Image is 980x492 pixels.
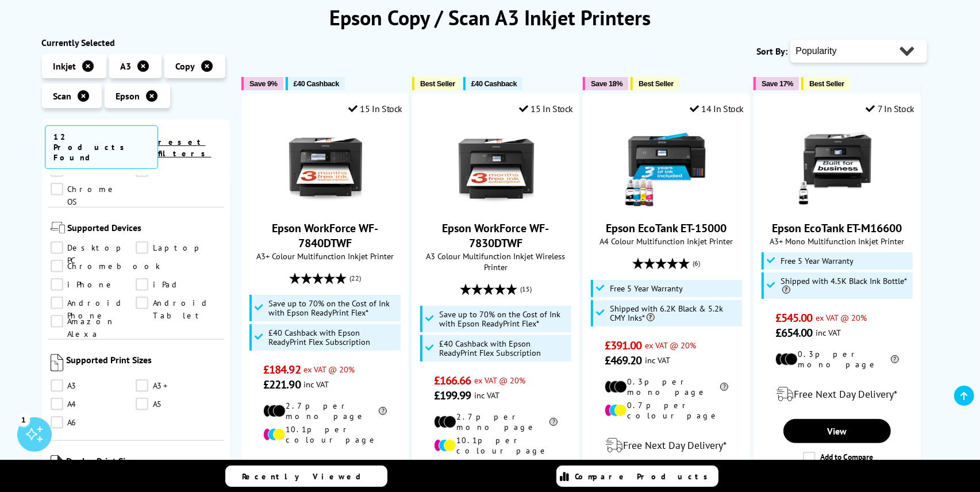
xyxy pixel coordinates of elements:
a: Chrome OS [51,183,136,195]
span: £469.20 [605,353,642,368]
a: A3+ [136,379,221,392]
a: iPhone [51,278,136,291]
span: Supported Devices [68,222,222,236]
span: Compare Products [575,471,714,482]
img: Epson EcoTank ET-M16600 [794,123,881,209]
span: (6) [693,252,701,274]
span: A4 Colour Multifunction Inkjet Printer [589,236,744,247]
span: Best Seller [420,79,455,88]
li: 10.1p per colour page [263,424,387,445]
img: Epson WorkForce WF-7830DTWF [453,123,539,209]
li: 0.3p per mono page [775,349,899,370]
h1: Epson Copy / Scan A3 Inkjet Printers [42,4,939,31]
a: Android Phone [51,297,136,309]
a: Epson WorkForce WF-7840DTWF [282,200,368,212]
div: 1 [17,413,30,426]
li: 0.7p per colour page [605,400,728,421]
button: Best Seller [801,77,850,90]
span: £40 Cashback with Epson ReadyPrint Flex Subscription [439,339,569,358]
span: ex VAT @ 20% [474,375,525,386]
div: 7 In Stock [866,103,915,114]
a: Epson WorkForce WF-7830DTWF [443,221,549,251]
span: inc VAT [816,327,841,338]
span: £166.66 [434,373,471,388]
span: Recently Viewed [243,471,373,482]
span: Copy [176,60,195,72]
div: 14 In Stock [690,103,744,114]
a: Epson WorkForce WF-7830DTWF [453,200,539,212]
span: inc VAT [474,390,499,401]
span: Best Seller [639,79,674,88]
a: Android Tablet [136,297,221,309]
button: Save 9% [241,77,283,90]
button: Best Seller [412,77,461,90]
span: £40 Cashback [294,79,339,88]
button: £40 Cashback [463,77,522,90]
a: Laptop [136,241,221,254]
span: ex VAT @ 20% [816,312,867,323]
div: 15 In Stock [519,103,573,114]
span: Save 18% [591,79,622,88]
span: inc VAT [645,355,670,366]
span: A3 Colour Multifunction Inkjet Wireless Printer [418,251,573,272]
span: Free 5 Year Warranty [610,284,683,293]
a: A4 [51,398,136,410]
a: Compare Products [556,466,718,487]
span: Duplex Print Sizes [66,455,221,475]
a: Amazon Alexa [51,315,136,328]
span: Supported Print Sizes [66,354,221,374]
span: (22) [349,267,361,289]
span: A3 [121,60,132,72]
button: Best Seller [631,77,679,90]
span: ex VAT @ 20% [645,340,696,351]
span: Save up to 70% on the Cost of Ink with Epson ReadyPrint Flex* [268,299,398,317]
span: Free 5 Year Warranty [781,256,854,266]
button: Save 17% [754,77,799,90]
div: modal_delivery [248,453,402,486]
div: 15 In Stock [348,103,402,114]
a: reset filters [158,137,212,159]
a: Epson EcoTank ET-15000 [606,221,727,236]
a: Epson EcoTank ET-M16600 [773,221,902,236]
a: A6 [51,416,136,429]
button: Save 18% [583,77,628,90]
span: 12 Products Found [45,125,158,169]
span: £40 Cashback with Epson ReadyPrint Flex Subscription [268,328,398,347]
a: A3 [51,379,136,392]
span: Shipped with 4.5K Black Ink Bottle* [781,276,910,295]
div: modal_delivery [760,378,914,410]
a: Chromebook [51,260,161,272]
span: Save 9% [249,79,277,88]
span: Save 17% [762,79,793,88]
span: £184.92 [263,362,301,377]
a: View [783,419,890,443]
span: Epson [116,90,140,102]
a: Epson EcoTank ET-15000 [624,200,710,212]
span: inc VAT [303,379,329,390]
a: Recently Viewed [225,466,387,487]
span: A3+ Colour Multifunction Inkjet Printer [248,251,402,262]
span: Shipped with 6.2K Black & 5.2k CMY Inks* [610,304,740,322]
a: A5 [136,398,221,410]
img: Duplex Print Sizes [51,455,64,472]
li: 2.7p per mono page [434,412,558,432]
div: Currently Selected [42,37,230,48]
span: £654.00 [775,325,813,340]
span: (15) [520,278,532,300]
li: 0.3p per mono page [605,376,728,397]
span: £40 Cashback [471,79,517,88]
img: Epson WorkForce WF-7840DTWF [282,123,368,209]
span: £391.00 [605,338,642,353]
a: Desktop PC [51,241,136,254]
span: £545.00 [775,310,813,325]
span: Save up to 70% on the Cost of Ink with Epson ReadyPrint Flex* [439,310,569,328]
span: A3+ Mono Multifunction Inkjet Printer [760,236,914,247]
div: modal_delivery [589,429,744,462]
span: £221.90 [263,377,301,392]
span: Sort By: [757,45,788,57]
span: Best Seller [809,79,844,88]
button: £40 Cashback [286,77,345,90]
span: ex VAT @ 20% [303,364,355,375]
span: £199.99 [434,388,471,403]
a: Epson EcoTank ET-M16600 [794,200,881,212]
